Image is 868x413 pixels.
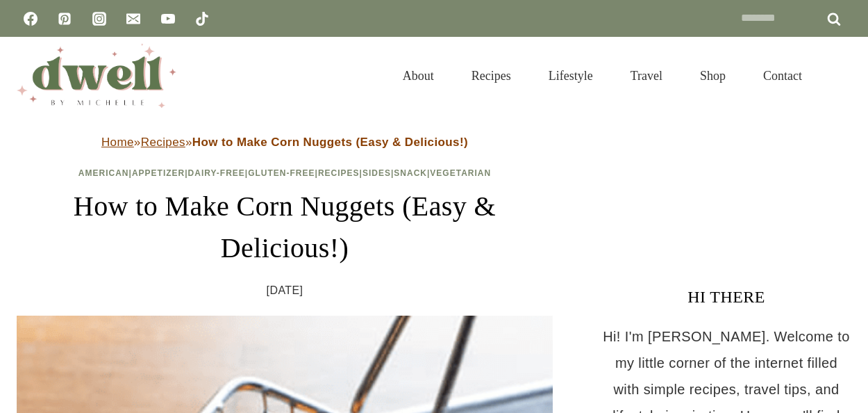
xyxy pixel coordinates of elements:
[78,168,491,178] span: | | | | | | |
[141,136,185,149] a: Recipes
[17,5,44,33] a: Facebook
[384,51,821,100] nav: Primary Navigation
[248,168,315,178] a: Gluten-Free
[17,186,553,269] h1: How to Make Corn Nuggets (Easy & Delicious!)
[612,51,681,100] a: Travel
[430,168,491,178] a: Vegetarian
[101,136,468,149] span: » »
[188,168,245,178] a: Dairy-Free
[828,64,851,88] button: View Search Form
[101,136,134,149] a: Home
[362,168,391,178] a: Sides
[119,5,147,33] a: Email
[384,51,453,100] a: About
[453,51,530,100] a: Recipes
[192,136,468,149] strong: How to Make Corn Nuggets (Easy & Delicious!)
[154,5,182,33] a: YouTube
[17,44,176,108] img: DWELL by michelle
[744,51,821,100] a: Contact
[51,5,78,33] a: Pinterest
[601,284,851,309] h3: HI THERE
[132,168,185,178] a: Appetizer
[318,168,360,178] a: Recipes
[78,168,129,178] a: American
[267,280,303,301] time: [DATE]
[530,51,612,100] a: Lifestyle
[681,51,744,100] a: Shop
[394,168,427,178] a: Snack
[188,5,216,33] a: TikTok
[85,5,113,33] a: Instagram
